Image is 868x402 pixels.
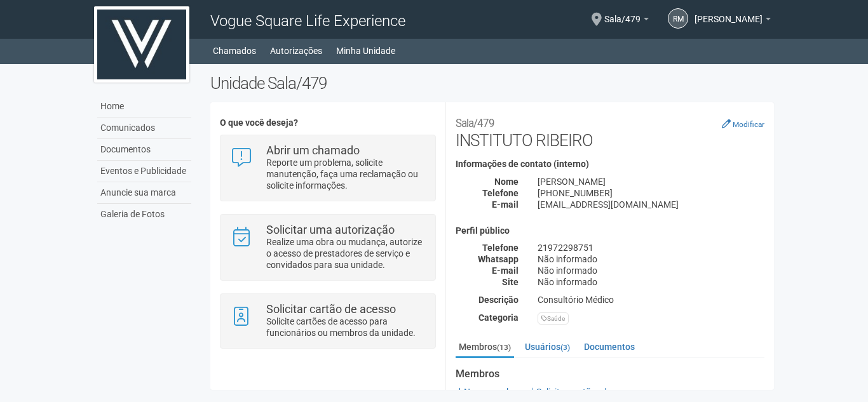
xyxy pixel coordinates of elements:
[220,118,435,128] h4: O que você deseja?
[210,74,774,93] h2: Unidade Sala/479
[492,265,519,276] strong: E-mail
[494,177,519,187] strong: Nome
[97,139,191,161] a: Documentos
[482,188,519,198] strong: Telefone
[604,2,641,24] span: Sala/479
[478,254,519,264] strong: Whatsapp
[482,243,519,253] strong: Telefone
[456,112,764,150] h2: INSTITUTO RIBEIRO
[266,144,360,157] strong: Abrir um chamado
[502,277,519,287] strong: Site
[266,302,396,316] strong: Solicitar cartão de acesso
[522,337,573,356] a: Usuários(3)
[478,312,519,323] strong: Categoria
[266,316,426,338] p: Solicite cartões de acesso para funcionários ou membros da unidade.
[456,226,764,236] h4: Perfil público
[492,199,519,210] strong: E-mail
[528,242,774,253] div: 21972298751
[456,387,520,397] a: Novo membro
[210,12,405,30] span: Vogue Square Life Experience
[230,304,425,338] a: Solicitar cartão de acesso Solicite cartões de acesso para funcionários ou membros da unidade.
[213,42,256,60] a: Chamados
[97,96,191,117] a: Home
[230,224,425,271] a: Solicitar uma autorização Realize uma obra ou mudança, autorize o acesso de prestadores de serviç...
[478,295,519,305] strong: Descrição
[97,204,191,225] a: Galeria de Fotos
[456,337,514,358] a: Membros(13)
[528,187,774,199] div: [PHONE_NUMBER]
[695,16,771,26] a: [PERSON_NAME]
[528,276,774,288] div: Não informado
[94,6,189,83] img: logo.jpg
[266,236,426,271] p: Realize uma obra ou mudança, autorize o acesso de prestadores de serviço e convidados para sua un...
[266,157,426,191] p: Reporte um problema, solicite manutenção, faça uma reclamação ou solicite informações.
[270,42,322,60] a: Autorizações
[528,199,774,210] div: [EMAIL_ADDRESS][DOMAIN_NAME]
[560,343,570,352] small: (3)
[230,145,425,191] a: Abrir um chamado Reporte um problema, solicite manutenção, faça uma reclamação ou solicite inform...
[528,265,774,276] div: Não informado
[497,343,511,352] small: (13)
[581,337,638,356] a: Documentos
[538,312,569,325] div: Saúde
[97,161,191,182] a: Eventos e Publicidade
[528,387,641,397] a: Solicitar cartões de acesso
[695,2,763,24] span: Rayssa Merlim Ribeiro Lopes
[722,119,764,129] a: Modificar
[456,159,764,169] h4: Informações de contato (interno)
[528,253,774,265] div: Não informado
[456,117,494,130] small: Sala/479
[668,8,688,29] a: RM
[456,368,764,380] strong: Membros
[97,182,191,204] a: Anuncie sua marca
[604,16,649,26] a: Sala/479
[733,120,764,129] small: Modificar
[528,294,774,305] div: Consultório Médico
[266,223,395,236] strong: Solicitar uma autorização
[528,176,774,187] div: [PERSON_NAME]
[336,42,395,60] a: Minha Unidade
[97,117,191,139] a: Comunicados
